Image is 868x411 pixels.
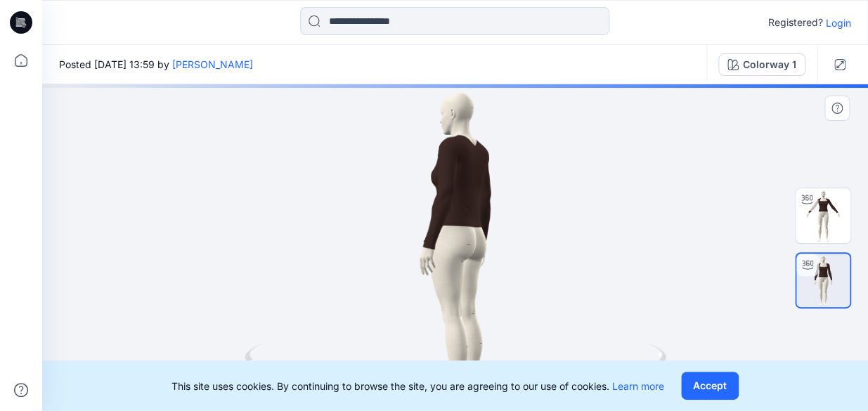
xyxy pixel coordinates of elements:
div: Colorway 1 [743,57,796,72]
button: Accept [681,372,739,400]
img: Arşiv [796,188,850,243]
a: [PERSON_NAME] [172,58,253,70]
p: Login [826,15,851,30]
p: This site uses cookies. By continuing to browse the site, you are agreeing to our use of cookies. [171,379,664,393]
p: Registered? [768,14,823,31]
img: Arşiv [796,254,850,307]
a: Learn more [612,380,664,392]
button: Colorway 1 [718,53,805,76]
span: Posted [DATE] 13:59 by [59,57,253,72]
